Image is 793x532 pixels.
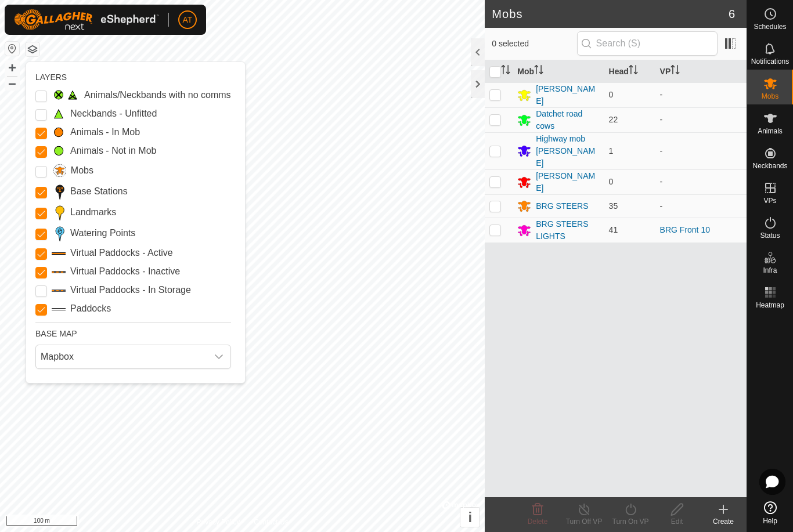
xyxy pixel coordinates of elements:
div: BASE MAP [35,323,231,340]
p-sorticon: Activate to sort [671,67,680,76]
span: 22 [609,115,618,124]
span: AT [183,14,193,26]
span: 35 [609,201,618,211]
td: - [655,194,747,218]
label: Neckbands - Unfitted [70,107,157,121]
button: i [460,508,480,527]
th: VP [655,60,747,83]
span: Notifications [751,58,789,65]
div: BRG STEERS LIGHTS [536,218,599,243]
div: Turn Off VP [561,516,607,527]
a: Contact Us [254,517,288,527]
label: Animals/Neckbands with no comms [84,88,231,102]
button: – [5,76,19,90]
a: Privacy Policy [197,517,240,527]
button: + [5,61,19,75]
span: 0 [609,177,614,186]
label: Animals - In Mob [70,125,140,139]
span: 0 [609,90,614,99]
span: 41 [609,225,618,234]
td: - [655,132,747,169]
p-sorticon: Activate to sort [534,67,543,76]
div: LAYERS [35,71,231,84]
td: - [655,107,747,132]
p-sorticon: Activate to sort [501,67,510,76]
button: Reset Map [5,42,19,56]
label: Virtual Paddocks - Active [70,246,173,260]
span: 6 [729,5,735,23]
label: Watering Points [70,226,135,240]
p-sorticon: Activate to sort [629,67,638,76]
span: VPs [763,197,776,204]
span: Mobs [762,93,778,100]
span: Schedules [754,23,786,30]
a: BRG Front 10 [660,225,710,234]
span: Neckbands [752,162,787,169]
label: Paddocks [70,302,111,316]
div: BRG STEERS [536,200,588,212]
span: Infra [763,267,777,274]
div: [PERSON_NAME] [536,170,599,194]
input: Search (S) [577,31,718,56]
label: Animals - Not in Mob [70,144,157,158]
td: - [655,82,747,107]
span: 0 selected [492,38,576,50]
th: Head [604,60,655,83]
th: Mob [513,60,604,83]
img: Gallagher Logo [14,9,159,30]
label: Mobs [71,164,93,178]
span: 1 [609,146,614,155]
td: - [655,169,747,194]
label: Virtual Paddocks - Inactive [70,265,180,278]
h2: Mobs [492,7,729,21]
span: Help [763,517,777,524]
span: i [468,509,472,525]
label: Landmarks [70,205,116,219]
span: Delete [528,517,548,526]
div: dropdown trigger [207,345,230,368]
label: Virtual Paddocks - In Storage [70,283,191,297]
div: Highway mob [PERSON_NAME] [536,133,599,169]
div: Edit [654,516,700,527]
button: Map Layers [26,42,39,56]
div: Turn On VP [607,516,654,527]
span: Animals [758,128,783,135]
span: Status [760,232,780,239]
a: Help [747,497,793,529]
div: [PERSON_NAME] [536,83,599,107]
div: Create [700,516,747,527]
label: Base Stations [70,184,128,198]
div: Datchet road cows [536,108,599,132]
span: Mapbox [36,345,207,368]
span: Heatmap [756,302,784,309]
